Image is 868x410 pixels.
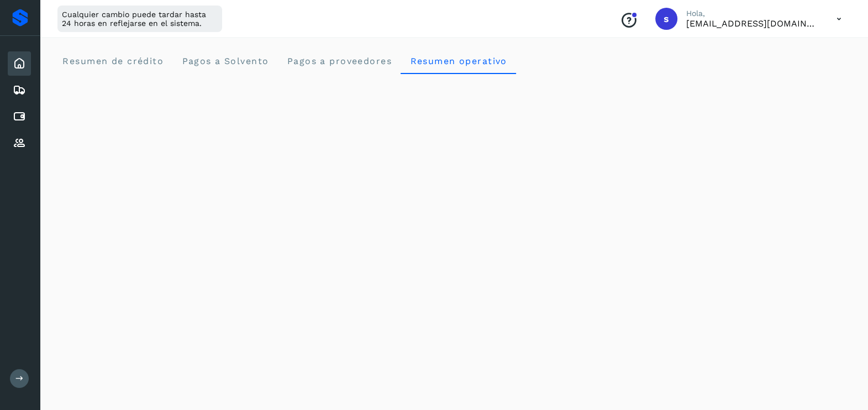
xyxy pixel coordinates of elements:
[8,131,31,155] div: Proveedores
[8,51,31,76] div: Inicio
[409,56,507,66] span: Resumen operativo
[62,56,164,66] span: Resumen de crédito
[8,104,31,129] div: Cuentas por pagar
[57,6,222,32] div: Cualquier cambio puede tardar hasta 24 horas en reflejarse en el sistema.
[686,18,819,29] p: smedina@niagarawater.com
[8,78,31,102] div: Embarques
[286,56,392,66] span: Pagos a proveedores
[181,56,269,66] span: Pagos a Solvento
[686,9,819,18] p: Hola,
